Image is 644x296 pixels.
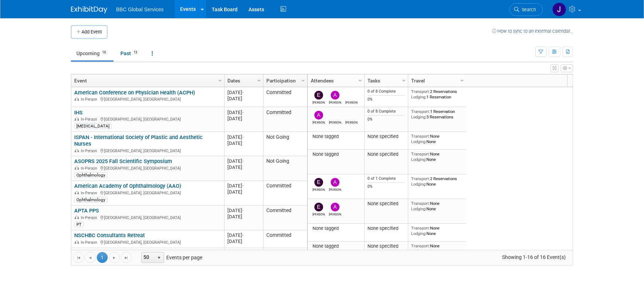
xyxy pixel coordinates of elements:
span: - [242,208,244,213]
span: - [242,110,244,115]
div: [GEOGRAPHIC_DATA], [GEOGRAPHIC_DATA] [74,116,221,122]
span: 16 [100,50,108,55]
span: Lodging: [411,114,426,119]
div: None specified [367,243,405,249]
a: Column Settings [357,74,365,85]
a: APTA PPS [74,207,99,214]
div: PT [74,222,84,227]
img: Ethan Denkensohn [314,203,323,211]
div: Alex Corrigan [329,100,342,104]
div: [GEOGRAPHIC_DATA], [GEOGRAPHIC_DATA] [74,96,221,102]
span: Column Settings [256,78,262,84]
div: Michael Yablonowitz [345,100,358,104]
img: In-Person Event [75,166,79,170]
div: [DATE] [227,183,260,189]
div: [DATE] [227,164,260,170]
div: Alex Corrigan [313,119,325,124]
div: [MEDICAL_DATA] [74,123,112,129]
td: Committed [263,181,307,206]
span: Events per page [132,252,210,263]
img: Jennifer Benedict [552,3,566,16]
td: Not Going [263,156,307,181]
td: Committed [263,230,307,248]
img: In-Person Event [75,240,79,244]
div: Alex Corrigan [329,187,342,191]
img: In-Person Event [75,117,79,121]
span: - [242,232,244,238]
img: Alex Corrigan [331,178,339,187]
span: Column Settings [459,78,465,84]
img: Alex Corrigan [331,91,339,100]
img: In-Person Event [75,97,79,101]
span: Transport: [411,109,430,114]
div: None None [411,201,464,211]
img: In-Person Event [75,215,79,219]
div: [DATE] [227,214,260,220]
td: Committed [263,87,307,107]
span: select [156,255,162,261]
div: None tagged [311,226,362,231]
div: [DATE] [227,96,260,102]
div: None tagged [311,243,362,249]
a: Column Settings [216,74,224,85]
a: NSCHBC Consultants Retreat [74,232,145,239]
img: ExhibitDay [71,6,107,13]
td: Committed [263,107,307,132]
a: Column Settings [299,74,307,85]
div: 0% [367,117,405,122]
div: 0 of 8 Complete [367,89,405,94]
a: Go to the first page [73,252,84,263]
div: 0 of 1 Complete [367,176,405,181]
div: 2 Reservations 1 Reservation [411,89,464,100]
span: 13 [131,50,139,55]
div: [GEOGRAPHIC_DATA], [GEOGRAPHIC_DATA] [74,147,221,154]
div: [GEOGRAPHIC_DATA], [GEOGRAPHIC_DATA] [74,214,221,220]
span: In-Person [81,117,99,122]
div: [DATE] [227,140,260,146]
a: IHS [74,109,83,116]
a: American Conference on Physician Health (ACPH) [74,89,195,96]
a: Event [74,74,219,87]
span: - [242,158,244,164]
a: Past13 [115,46,145,60]
div: Ophthalmology [74,172,107,178]
div: None None [411,243,464,254]
span: Lodging: [411,139,426,144]
td: Committed [263,248,307,266]
div: Ethan Denkensohn [313,187,325,191]
span: Go to the last page [123,255,129,261]
span: - [242,90,244,95]
div: None specified [367,151,405,157]
a: Search [509,3,543,16]
div: Michael Yablonowitz [345,119,358,124]
td: Not Going [263,132,307,156]
div: [DATE] [227,158,260,164]
div: [DATE] [227,207,260,214]
div: Ophthalmology [74,197,107,203]
div: [GEOGRAPHIC_DATA], [GEOGRAPHIC_DATA] [74,239,221,245]
span: Lodging: [411,231,426,236]
span: BBC Global Services [116,7,164,12]
a: Go to the last page [121,252,132,263]
span: In-Person [81,97,99,102]
img: Ethan Denkensohn [314,91,323,100]
a: Dates [227,74,258,87]
span: Transport: [411,243,430,248]
img: Michael Yablonowitz [347,111,356,119]
span: - [242,183,244,188]
span: Showing 1-16 of 16 Event(s) [496,252,573,262]
div: [DATE] [227,238,260,244]
div: None tagged [311,134,362,139]
span: Search [519,7,536,12]
div: 1 Reservation 3 Reservations [411,109,464,119]
span: Column Settings [300,78,306,84]
a: ASOPRS 2025 Fall Scientific Symposium [74,158,172,165]
div: Nathan Bush [329,119,342,124]
span: Go to the previous page [87,255,93,261]
span: Lodging: [411,206,426,211]
div: 0% [367,184,405,189]
div: Alex Corrigan [329,211,342,216]
div: Ethan Denkensohn [313,211,325,216]
span: Transport: [411,89,430,94]
div: None None [411,151,464,162]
